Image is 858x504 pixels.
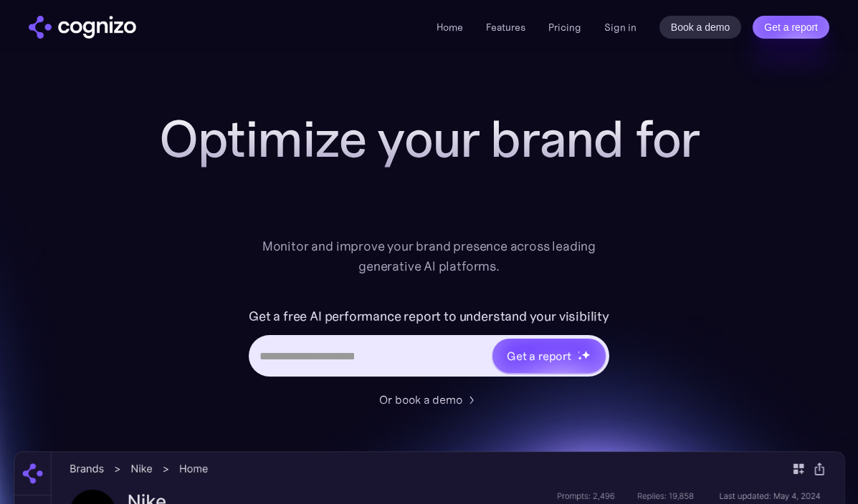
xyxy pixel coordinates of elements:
h1: Optimize your brand for [143,110,716,168]
img: star [578,351,580,353]
a: Get a reportstarstarstar [491,337,607,374]
div: Get a report [507,347,571,364]
div: Monitor and improve your brand presence across leading generative AI platforms. [253,236,606,276]
a: Home [437,21,463,34]
a: Pricing [548,21,581,34]
div: Or book a demo [379,391,462,408]
a: Get a report [753,16,829,39]
img: star [581,350,591,359]
label: Get a free AI performance report to understand your visibility [249,305,609,328]
a: Sign in [604,19,637,36]
a: Features [486,21,525,34]
a: Book a demo [659,16,742,39]
a: Or book a demo [379,391,480,408]
img: star [578,356,583,361]
img: cognizo logo [29,16,136,39]
a: home [29,16,136,39]
form: Hero URL Input Form [249,305,609,384]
